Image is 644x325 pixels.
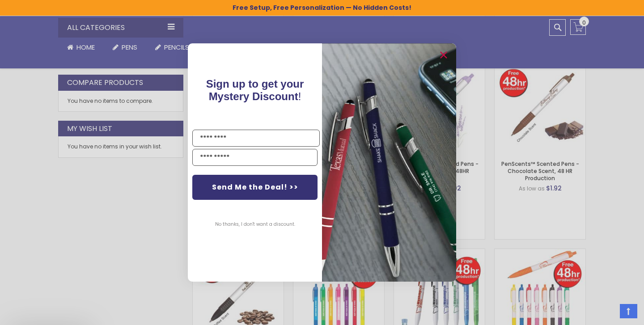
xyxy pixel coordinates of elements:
span: ! [206,78,304,102]
button: No thanks, I don't want a discount. [211,213,300,236]
span: Sign up to get your Mystery Discount [206,78,304,102]
button: Send Me the Deal! >> [192,175,318,200]
button: Close dialog [436,48,451,62]
img: pop-up-image [322,43,456,282]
